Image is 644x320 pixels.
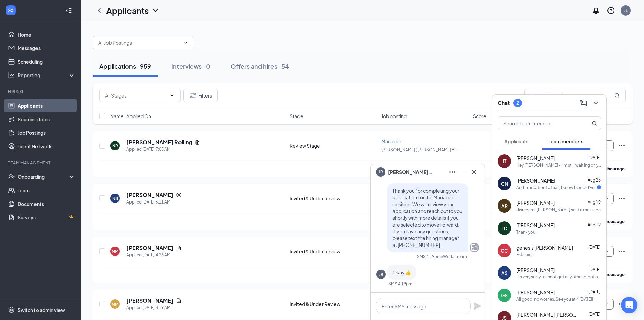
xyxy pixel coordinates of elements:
[381,138,401,144] span: Manager
[578,98,589,108] button: ComposeMessage
[592,6,600,15] svg: Notifications
[18,28,75,41] a: Home
[502,158,506,165] div: JT
[98,39,180,46] input: All Job Postings
[176,192,182,198] svg: Reapply
[381,147,460,152] span: [PERSON_NAME] ([PERSON_NAME] Bri ...
[112,196,118,201] div: NB
[126,199,182,206] div: Applied [DATE] 6:11 AM
[516,185,597,190] div: And in addition to that, I know I should've followed up and have it confirmed through email, howe...
[18,197,75,211] a: Documents
[231,62,289,70] div: Offers and hires · 54
[498,99,510,107] h3: Chat
[607,6,615,15] svg: QuestionInfo
[588,244,601,250] span: [DATE]
[516,100,519,106] div: 2
[590,98,601,108] button: ChevronDown
[516,252,534,257] div: Esta bien
[618,142,626,150] svg: Ellipses
[501,180,508,187] div: CN
[176,298,182,303] svg: Document
[516,207,601,213] div: disregard, [PERSON_NAME] sent a message
[290,195,377,202] div: Invited & Under Review
[618,300,626,308] svg: Ellipses
[392,188,462,248] span: Thank you for completing your application for the Manager position. We will review your applicati...
[110,113,151,120] span: Name · Applied On
[470,243,478,252] svg: Company
[290,113,303,120] span: Stage
[588,155,601,160] span: [DATE]
[8,89,74,94] div: Hiring
[621,297,637,313] div: Open Intercom Messenger
[126,252,182,258] div: Applied [DATE] 4:26 AM
[602,219,625,224] b: 2 hours ago
[588,200,601,205] span: Aug 19
[588,177,601,183] span: Aug 23
[8,160,74,166] div: Team Management
[579,99,588,107] svg: ComposeMessage
[504,138,528,144] span: Applicants
[516,311,577,318] span: [PERSON_NAME] [PERSON_NAME]
[549,138,583,144] span: Team members
[516,274,601,280] div: I'm very sorry i cannot get any other proof of Face ID but that picture and I can't get it replac...
[624,7,628,13] div: JL
[381,113,407,120] span: Job posting
[65,7,72,14] svg: Collapse
[618,247,626,255] svg: Ellipses
[176,245,182,251] svg: Document
[498,117,578,130] input: Search team member
[516,289,555,296] span: [PERSON_NAME]
[18,72,76,79] div: Reporting
[106,5,149,16] h1: Applicants
[473,302,481,310] svg: Plane
[8,306,15,313] svg: Settings
[516,229,536,235] div: Thank you!
[592,121,597,126] svg: MagnifyingGlass
[524,89,626,102] input: Search in applications
[18,41,75,55] a: Messages
[602,166,625,171] b: an hour ago
[112,301,118,307] div: MM
[290,301,377,307] div: Invited & Under Review
[473,113,486,120] span: Score
[171,62,210,70] div: Interviews · 0
[18,55,75,68] a: Scheduling
[618,194,626,202] svg: Ellipses
[516,296,593,302] div: All good, no worries. See you at 4 [DATE]!
[18,140,75,153] a: Talent Network
[602,272,625,277] b: 4 hours ago
[290,248,377,255] div: Invited & Under Review
[469,167,479,177] button: Cross
[99,62,151,70] div: Applications · 959
[18,112,75,126] a: Sourcing Tools
[189,91,197,100] svg: Filter
[126,191,173,199] h5: [PERSON_NAME]
[18,99,75,112] a: Applicants
[592,99,600,107] svg: ChevronDown
[516,199,555,206] span: [PERSON_NAME]
[8,173,15,180] svg: UserCheck
[458,167,469,177] button: Minimize
[501,247,508,254] div: GC
[112,143,118,149] div: NR
[441,254,467,259] span: • Workstream
[112,249,118,254] div: MM
[516,222,555,229] span: [PERSON_NAME]
[516,155,555,162] span: [PERSON_NAME]
[18,173,70,180] div: Onboarding
[126,138,192,146] h5: [PERSON_NAME] Rolling
[588,289,601,294] span: [DATE]
[126,304,182,311] div: Applied [DATE] 4:19 AM
[183,40,188,45] svg: ChevronDown
[448,168,456,176] svg: Ellipses
[470,168,478,176] svg: Cross
[588,312,601,317] span: [DATE]
[95,6,103,15] svg: ChevronLeft
[447,167,458,177] button: Ellipses
[126,244,173,252] h5: [PERSON_NAME]
[18,306,65,313] div: Switch to admin view
[18,211,75,224] a: SurveysCrown
[392,269,411,275] span: Okay 👍
[614,93,620,98] svg: MagnifyingGlass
